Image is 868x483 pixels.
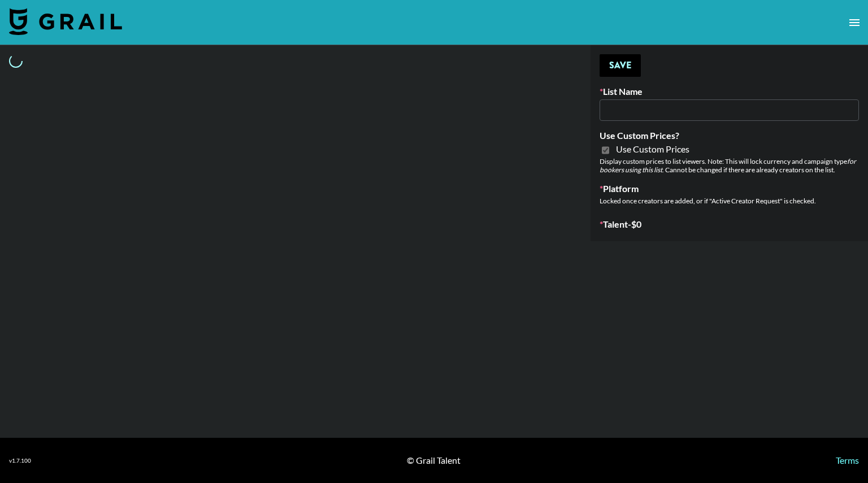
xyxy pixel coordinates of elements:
[836,455,859,465] a: Terms
[600,197,859,205] div: Locked once creators are added, or if "Active Creator Request" is checked.
[600,157,856,174] em: for bookers using this list
[600,54,641,77] button: Save
[600,219,859,230] label: Talent - $ 0
[843,11,866,34] button: open drawer
[600,130,859,141] label: Use Custom Prices?
[600,157,859,174] div: Display custom prices to list viewers. Note: This will lock currency and campaign type . Cannot b...
[600,86,859,97] label: List Name
[407,455,461,466] div: © Grail Talent
[600,183,859,194] label: Platform
[9,457,31,464] div: v 1.7.100
[616,143,689,155] span: Use Custom Prices
[9,8,122,35] img: Grail Talent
